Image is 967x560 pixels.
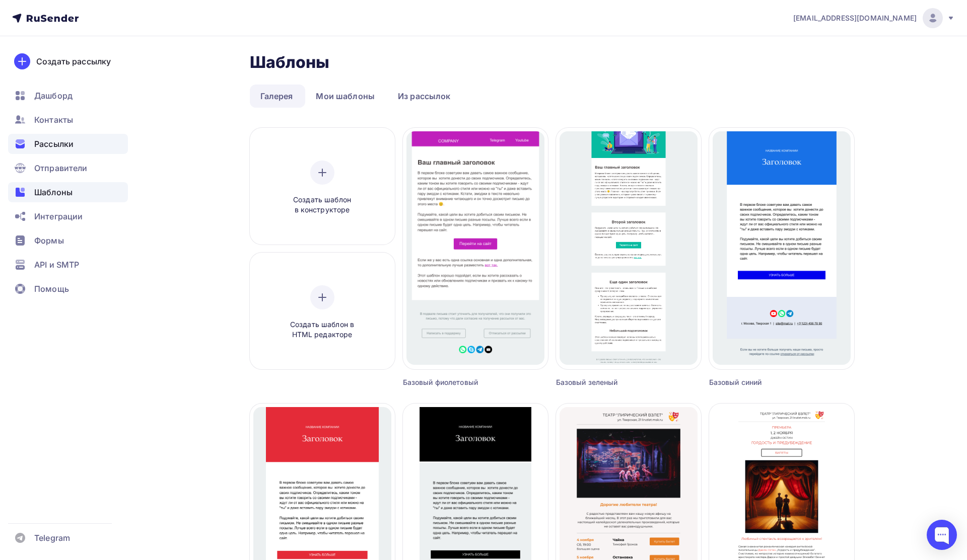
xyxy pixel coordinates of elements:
span: Дашборд [34,90,73,102]
span: Отправители [34,162,88,174]
span: Создать шаблон в HTML редакторе [274,319,370,340]
span: Контакты [34,114,73,126]
span: Telegram [34,532,70,544]
span: Интеграции [34,210,83,222]
a: Формы [8,230,128,251]
a: Из рассылок [387,85,461,108]
a: Дашборд [8,86,128,106]
div: Создать рассылку [36,55,111,67]
a: Контакты [8,110,128,130]
span: Формы [34,234,64,247]
span: API и SMTP [34,259,79,271]
span: Помощь [34,283,69,295]
a: Рассылки [8,134,128,154]
a: Галерея [250,85,304,108]
div: Базовый зеленый [556,377,665,387]
a: [EMAIL_ADDRESS][DOMAIN_NAME] [793,8,955,28]
span: Рассылки [34,138,74,150]
div: Базовый синий [709,377,818,387]
div: Базовый фиолетовый [403,377,512,387]
span: Создать шаблон в конструкторе [274,195,370,215]
a: Шаблоны [8,182,128,202]
a: Мои шаблоны [305,85,385,108]
span: [EMAIL_ADDRESS][DOMAIN_NAME] [793,13,917,23]
span: Шаблоны [34,186,73,198]
a: Отправители [8,158,128,178]
h2: Шаблоны [250,52,330,72]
